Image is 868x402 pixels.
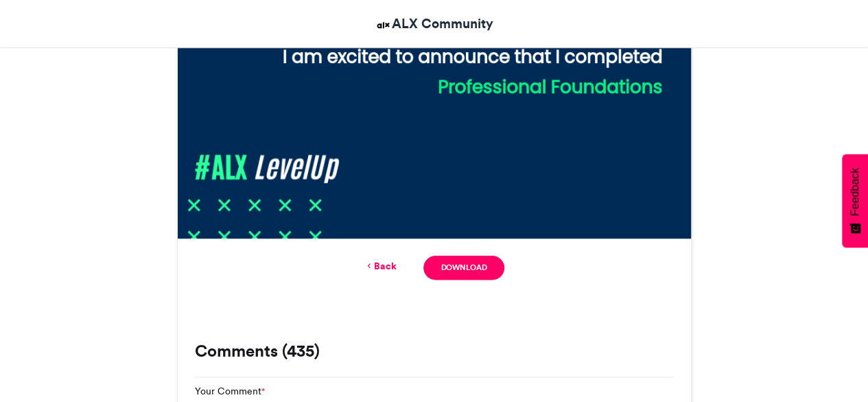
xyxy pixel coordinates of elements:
[364,259,396,273] a: Back
[849,168,861,216] span: Feedback
[375,14,493,34] a: ALX Community
[195,343,674,359] h3: Comments (435)
[375,16,392,34] img: ALX Community
[195,384,265,399] label: Your Comment
[423,256,504,280] a: Download
[842,154,868,247] button: Feedback - Show survey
